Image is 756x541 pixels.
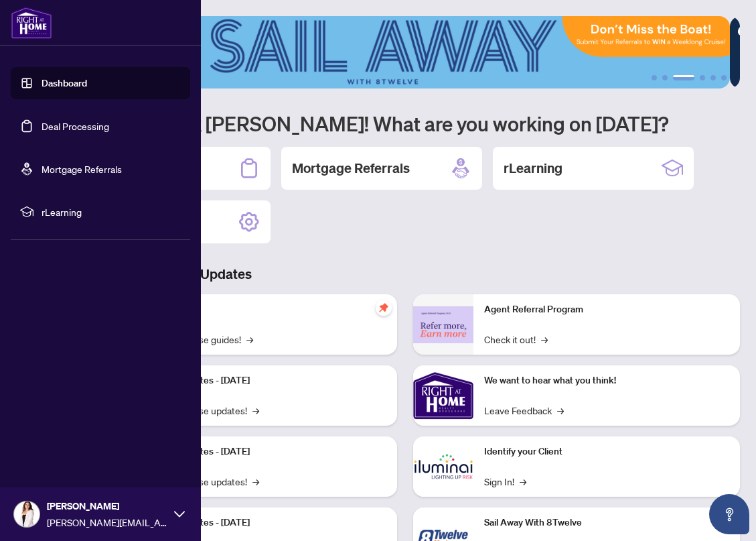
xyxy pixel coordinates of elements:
button: 1 [652,75,657,80]
img: Slide 2 [70,16,730,88]
img: Agent Referral Program [413,306,473,343]
a: Sign In!→ [484,474,526,489]
p: Platform Updates - [DATE] [141,444,386,459]
h3: Brokerage & Industry Updates [70,265,740,284]
span: → [246,332,253,347]
a: Dashboard [42,77,87,89]
span: [PERSON_NAME][EMAIL_ADDRESS][DOMAIN_NAME] [47,515,167,530]
span: → [557,403,564,418]
p: Identify your Client [484,444,730,459]
h2: rLearning [504,159,562,178]
button: 2 [662,75,668,80]
span: → [520,474,526,489]
span: pushpin [376,300,392,316]
p: Self-Help [141,302,386,317]
a: Leave Feedback→ [484,403,564,418]
span: [PERSON_NAME] [47,499,167,514]
a: Deal Processing [42,120,109,132]
img: Identify your Client [413,436,473,497]
button: 3 [673,75,694,80]
span: → [252,403,259,418]
button: 5 [710,75,716,80]
span: → [541,332,548,347]
p: Agent Referral Program [484,302,730,317]
img: We want to hear what you think! [413,365,473,426]
button: 6 [721,75,727,80]
a: Check it out!→ [484,332,548,347]
img: Profile Icon [14,501,40,527]
h2: Mortgage Referrals [292,159,410,178]
img: logo [11,7,52,39]
button: 4 [700,75,705,80]
p: Sail Away With 8Twelve [484,516,730,530]
p: Platform Updates - [DATE] [141,516,386,530]
p: We want to hear what you think! [484,373,730,388]
span: rLearning [42,204,181,219]
a: Mortgage Referrals [42,163,122,175]
button: Open asap [709,494,749,534]
h1: Welcome back [PERSON_NAME]! What are you working on [DATE]? [70,111,740,136]
span: → [252,474,259,489]
p: Platform Updates - [DATE] [141,373,386,388]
